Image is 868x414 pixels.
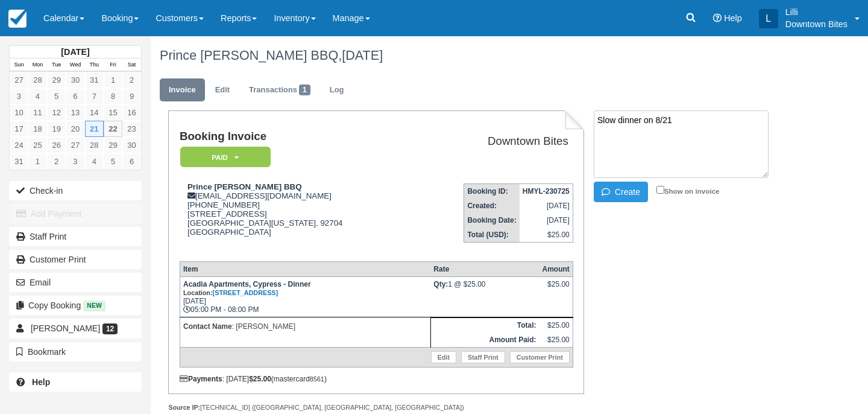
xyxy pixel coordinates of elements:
strong: Payments [180,375,222,383]
a: 1 [28,153,47,170]
th: Created: [464,199,520,213]
input: Show on invoice [656,186,664,194]
a: 6 [122,153,141,170]
a: 1 [104,72,122,88]
a: 14 [85,104,104,121]
a: 17 [10,121,28,137]
button: Copy Booking New [9,296,142,315]
strong: Contact Name [183,322,232,331]
a: Paid [180,146,266,168]
strong: Acadia Apartments, Cypress - Dinner [183,280,311,297]
a: Customer Print [510,351,570,363]
p: : [PERSON_NAME] [183,320,427,333]
th: Total: [430,317,539,333]
th: Booking ID: [464,184,520,199]
strong: HMYL-230725 [523,187,570,196]
p: Downtown Bites [785,18,848,30]
a: Staff Print [461,351,505,363]
small: 8561 [310,375,324,383]
label: Show on invoice [656,187,720,195]
strong: $25.00 [249,375,271,383]
a: 21 [85,121,104,137]
a: 27 [66,137,84,153]
strong: Prince [PERSON_NAME] BBQ [187,182,302,191]
a: 31 [10,153,28,170]
img: checkfront-main-nav-mini-logo.png [8,10,27,28]
a: 28 [28,72,47,88]
a: 10 [10,104,28,121]
div: [EMAIL_ADDRESS][DOMAIN_NAME] [PHONE_NUMBER] [STREET_ADDRESS] [GEOGRAPHIC_DATA][US_STATE], 92704 [... [180,182,415,252]
th: Amount [539,261,573,276]
th: Amount Paid: [430,333,539,348]
a: 7 [85,88,104,104]
a: 9 [122,88,141,104]
th: Mon [28,59,47,72]
a: [PERSON_NAME] 12 [9,319,142,338]
strong: [DATE] [61,47,89,57]
button: Add Payment [9,204,142,223]
strong: Source IP: [168,404,200,411]
strong: Qty [433,280,448,288]
td: 1 @ $25.00 [430,276,539,317]
span: 1 [299,84,310,95]
a: 18 [28,121,47,137]
a: 27 [10,72,28,88]
a: 6 [66,88,84,104]
a: Log [321,78,353,102]
a: 3 [10,88,28,104]
a: 29 [47,72,66,88]
a: 2 [47,153,66,170]
a: 5 [47,88,66,104]
span: New [83,301,105,311]
a: 12 [47,104,66,121]
em: Paid [180,147,271,168]
div: L [759,9,778,28]
a: 3 [66,153,84,170]
a: 5 [104,153,122,170]
a: Help [9,372,142,392]
a: 23 [122,121,141,137]
a: 20 [66,121,84,137]
a: 16 [122,104,141,121]
a: 26 [47,137,66,153]
th: Booking Date: [464,213,520,228]
a: [STREET_ADDRESS] [213,289,278,296]
a: 8 [104,88,122,104]
h2: Downtown Bites [420,135,568,148]
td: [DATE] [520,199,573,213]
td: [DATE] 05:00 PM - 08:00 PM [180,276,430,317]
a: Edit [206,78,239,102]
span: Help [724,13,742,23]
a: Customer Print [9,250,142,269]
th: Sun [10,59,28,72]
a: 2 [122,72,141,88]
a: 22 [104,121,122,137]
h1: Booking Invoice [180,130,415,143]
td: $25.00 [539,333,573,348]
p: Lilli [785,6,848,18]
a: Staff Print [9,227,142,246]
small: Location: [183,289,278,296]
th: Tue [47,59,66,72]
a: 4 [85,153,104,170]
a: 29 [104,137,122,153]
td: $25.00 [539,317,573,333]
span: [DATE] [342,48,383,63]
a: Transactions1 [240,78,319,102]
th: Rate [430,261,539,276]
a: 28 [85,137,104,153]
th: Thu [85,59,104,72]
a: Invoice [160,78,205,102]
a: 24 [10,137,28,153]
div: [TECHNICAL_ID] ([GEOGRAPHIC_DATA], [GEOGRAPHIC_DATA], [GEOGRAPHIC_DATA]) [168,403,584,412]
h1: Prince [PERSON_NAME] BBQ, [160,48,793,63]
button: Check-in [9,181,142,200]
th: Wed [66,59,84,72]
a: 30 [122,137,141,153]
a: 15 [104,104,122,121]
span: 12 [102,323,118,334]
th: Total (USD): [464,228,520,243]
i: Help [713,14,722,22]
div: $25.00 [542,280,569,298]
th: Fri [104,59,122,72]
